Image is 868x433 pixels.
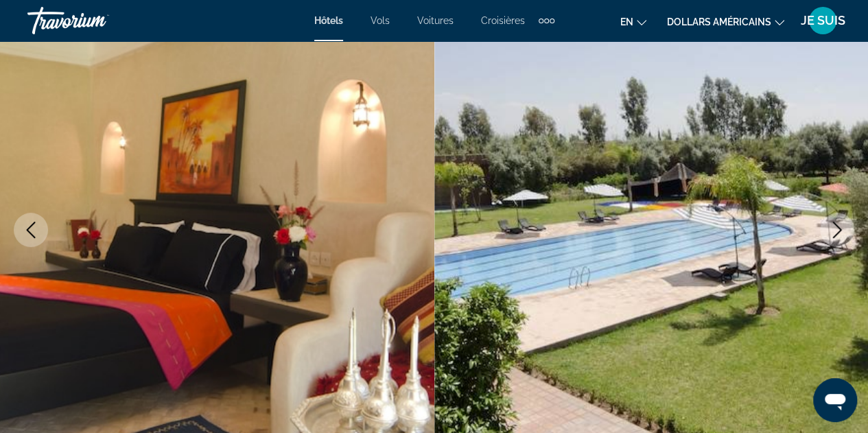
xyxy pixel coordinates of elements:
[620,16,633,27] font: en
[27,3,165,38] a: Travorium
[14,213,48,247] button: Previous image
[314,15,343,26] a: Hôtels
[667,12,784,32] button: Changer de devise
[539,10,554,32] button: Éléments de navigation supplémentaires
[667,16,771,27] font: dollars américains
[801,13,845,27] font: JE SUIS
[417,15,454,26] a: Voitures
[813,378,857,422] iframe: Bouton de lancement de la fenêtre de messagerie
[481,15,525,26] a: Croisières
[820,213,854,247] button: Next image
[620,12,646,32] button: Changer de langue
[371,15,390,26] a: Vols
[805,6,841,35] button: Menu utilisateur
